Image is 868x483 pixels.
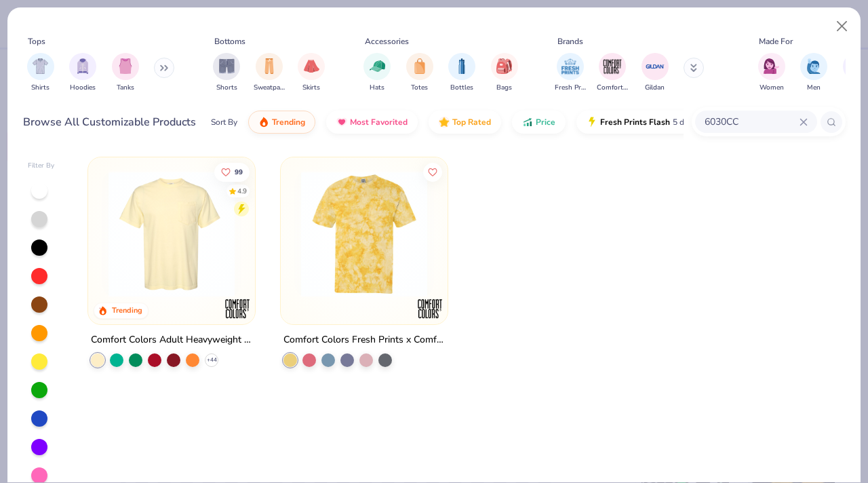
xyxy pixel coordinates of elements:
span: Top Rated [452,117,491,128]
img: Hoodies Image [75,58,90,74]
button: filter button [298,53,325,93]
div: filter for Bags [491,53,518,93]
span: Tanks [117,83,134,93]
button: Price [512,111,566,134]
img: 8db55c1e-d9ac-47d8-b263-d29a43025aae [294,171,434,297]
div: Bottoms [214,35,245,47]
div: filter for Shirts [27,53,54,93]
div: Made For [759,35,793,47]
img: Totes Image [412,58,427,74]
div: filter for Men [800,53,827,93]
button: filter button [69,53,96,93]
span: Comfort Colors [597,83,628,93]
button: filter button [555,53,586,93]
div: Filter By [28,161,55,171]
button: Top Rated [429,111,501,134]
img: Bags Image [496,58,511,74]
span: 99 [235,168,243,175]
div: filter for Fresh Prints [555,53,586,93]
div: filter for Bottles [448,53,475,93]
button: filter button [112,53,139,93]
img: Men Image [806,58,821,74]
div: 4.9 [238,186,248,196]
span: Skirts [302,83,320,93]
div: filter for Women [758,53,785,93]
div: Sort By [211,116,237,128]
span: Totes [411,83,428,93]
button: filter button [363,53,391,93]
img: Shirts Image [33,58,48,74]
button: Trending [248,111,315,134]
img: most_fav.gif [336,117,347,128]
img: Shorts Image [219,58,235,74]
span: Price [536,117,555,128]
div: Comfort Colors Fresh Prints x Comfort Colors Pocket Tee [283,332,445,349]
span: Hoodies [70,83,96,93]
button: filter button [642,53,669,93]
button: Fresh Prints Flash5 day delivery [576,111,733,134]
img: Tanks Image [118,58,133,74]
span: Trending [272,117,305,128]
div: filter for Shorts [213,53,240,93]
img: trending.gif [258,117,269,128]
button: Like [215,162,250,181]
span: Bags [496,83,512,93]
img: 284e3bdb-833f-4f21-a3b0-720291adcbd9 [102,171,241,297]
button: filter button [491,53,518,93]
span: + 44 [207,356,217,364]
button: filter button [254,53,285,93]
button: filter button [213,53,240,93]
img: e3c44792-1dfb-48f3-8bd8-50921e474e7a [434,171,574,297]
img: Gildan Image [645,56,665,77]
img: Fresh Prints Image [560,56,580,77]
span: Men [807,83,821,93]
div: Brands [557,35,583,47]
img: Skirts Image [304,58,319,74]
span: Most Favorited [350,117,408,128]
img: Comfort Colors logo [224,295,251,322]
button: Most Favorited [326,111,418,134]
div: filter for Hoodies [69,53,96,93]
span: Sweatpants [254,83,285,93]
button: filter button [406,53,433,93]
img: Comfort Colors Image [602,56,623,77]
img: flash.gif [587,117,597,128]
span: Hats [370,83,384,93]
div: Comfort Colors Adult Heavyweight RS Pocket T-Shirt [91,332,252,349]
button: Close [829,14,855,39]
div: Accessories [365,35,409,47]
div: filter for Hats [363,53,391,93]
input: Try "T-Shirt" [703,114,800,130]
div: Browse All Customizable Products [23,114,196,130]
span: Shirts [31,83,50,93]
button: filter button [800,53,827,93]
span: 5 day delivery [673,115,723,130]
img: Sweatpants Image [262,58,277,74]
div: filter for Comfort Colors [597,53,628,93]
span: Women [759,83,784,93]
div: filter for Gildan [642,53,669,93]
button: filter button [448,53,475,93]
button: filter button [597,53,628,93]
div: filter for Totes [406,53,433,93]
img: Hats Image [370,58,385,74]
button: Like [423,162,442,181]
div: filter for Skirts [298,53,325,93]
span: Gildan [645,83,665,93]
img: TopRated.gif [439,117,450,128]
span: Fresh Prints [555,83,586,93]
img: Bottles Image [454,58,469,74]
span: Shorts [216,83,237,93]
button: filter button [758,53,785,93]
span: Fresh Prints Flash [600,117,670,128]
span: Bottles [450,83,473,93]
div: filter for Sweatpants [254,53,285,93]
button: filter button [27,53,54,93]
div: filter for Tanks [112,53,139,93]
img: Women Image [764,58,779,74]
img: Comfort Colors logo [416,295,443,322]
div: Tops [28,35,45,47]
